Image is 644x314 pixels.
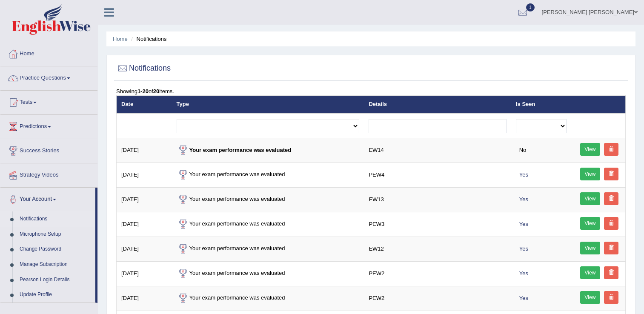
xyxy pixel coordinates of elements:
a: Delete [604,291,618,304]
td: [DATE] [117,163,172,187]
td: [DATE] [117,286,172,311]
a: View [580,291,601,304]
td: Your exam performance was evaluated [172,237,364,261]
td: Your exam performance was evaluated [172,286,364,311]
td: PEW3 [364,212,511,237]
span: Yes [516,220,532,228]
div: Showing of items. [116,87,626,95]
a: Tests [0,91,97,112]
a: View [580,217,601,230]
a: Delete [604,192,618,205]
a: Date [121,101,133,107]
a: Is Seen [516,101,535,107]
a: Delete [604,143,618,156]
a: Success Stories [0,139,97,160]
a: View [580,143,601,156]
li: Notifications [129,35,166,43]
td: EW12 [364,237,511,261]
h2: Notifications [116,62,171,75]
td: [DATE] [117,187,172,212]
a: Delete [604,266,618,279]
a: Practice Questions [0,66,97,88]
td: PEW2 [364,261,511,286]
a: View [580,192,601,205]
span: Yes [516,294,532,303]
a: Strategy Videos [0,163,97,185]
td: [DATE] [117,212,172,237]
b: 20 [153,88,159,94]
a: Delete [604,242,618,254]
b: 1-20 [137,88,149,94]
a: Microphone Setup [16,227,95,242]
td: PEW2 [364,286,511,311]
td: Your exam performance was evaluated [172,187,364,212]
a: Predictions [0,115,97,136]
td: Your exam performance was evaluated [172,163,364,187]
td: Your exam performance was evaluated [172,261,364,286]
a: Delete [604,168,618,180]
span: Yes [516,244,532,253]
td: [DATE] [117,237,172,261]
td: [DATE] [117,138,172,163]
td: EW14 [364,138,511,163]
a: Pearson Login Details [16,272,95,288]
td: EW13 [364,187,511,212]
td: Your exam performance was evaluated [172,212,364,237]
a: Home [113,36,128,42]
span: Yes [516,269,532,278]
a: Update Profile [16,287,95,303]
span: No [516,146,530,154]
strong: Your exam performance was evaluated [177,147,292,153]
span: Yes [516,170,532,179]
a: Delete [604,217,618,230]
a: Notifications [16,211,95,227]
a: Change Password [16,242,95,257]
td: [DATE] [117,261,172,286]
span: 1 [526,3,535,11]
a: Your Account [0,188,95,209]
a: Home [0,42,97,63]
a: View [580,168,601,180]
a: View [580,266,601,279]
a: Type [177,101,189,107]
a: Manage Subscription [16,257,95,272]
span: Yes [516,195,532,204]
td: PEW4 [364,163,511,187]
a: View [580,242,601,254]
a: Details [369,101,387,107]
